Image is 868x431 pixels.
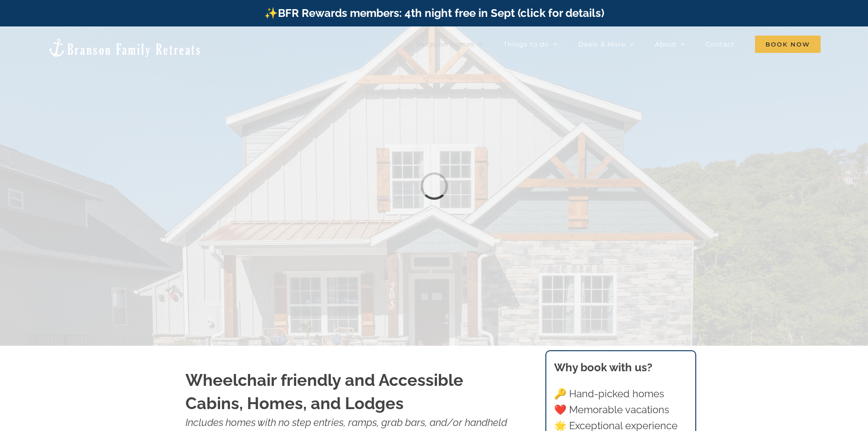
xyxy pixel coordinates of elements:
[578,35,634,53] a: Deals & More
[655,41,677,47] span: About
[47,37,202,58] img: Branson Family Retreats Logo
[416,41,474,47] span: Vacation homes
[554,359,687,376] h3: Why book with us?
[416,35,483,53] a: Vacation homes
[416,35,821,53] nav: Main Menu
[755,36,821,53] span: Book Now
[264,6,604,20] a: ✨BFR Rewards members: 4th night free in Sept (click for details)
[185,370,463,412] strong: Wheelchair friendly and Accessible Cabins, Homes, and Lodges
[755,35,821,53] a: Book Now
[578,41,626,47] span: Deals & More
[503,35,558,53] a: Things to do
[503,41,549,47] span: Things to do
[706,41,734,47] span: Contact
[655,35,685,53] a: About
[706,35,734,53] a: Contact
